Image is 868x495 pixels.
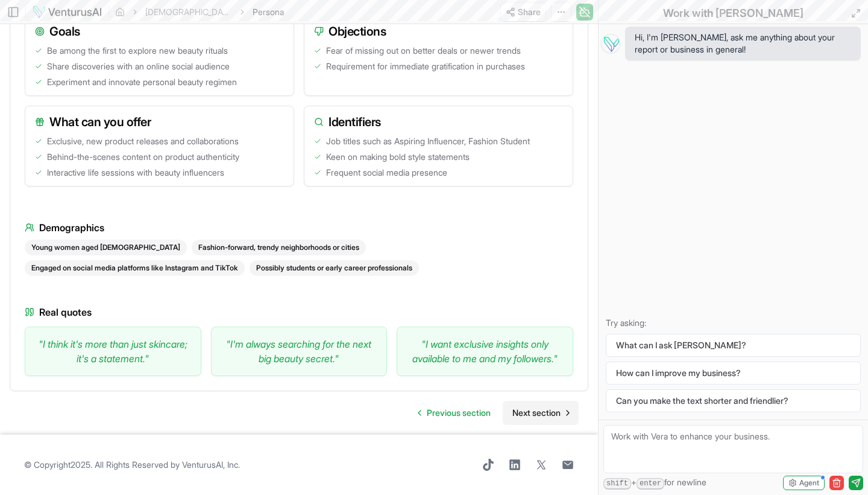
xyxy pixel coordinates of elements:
span: Exclusive, new product releases and collaborations [47,135,239,147]
kbd: enter [637,478,664,490]
span: Fear of missing out on better deals or newer trends [326,45,521,57]
h3: Identifiers [314,113,563,130]
p: " I'm always searching for the next big beauty secret. " [221,337,377,366]
p: Try asking: [606,317,861,329]
span: Previous section [427,407,491,419]
button: What can I ask [PERSON_NAME]? [606,334,861,357]
button: Can you make the text shorter and friendlier? [606,389,861,412]
kbd: shift [603,478,631,490]
h4: Real quotes [25,305,573,319]
a: Go to next page [503,401,579,425]
span: Agent [799,478,819,488]
span: Hi, I'm [PERSON_NAME], ask me anything about your report or business in general! [635,31,851,56]
span: © Copyright 2025 . All Rights Reserved by . [24,459,240,471]
span: Frequent social media presence [326,167,447,179]
button: Agent [783,476,825,490]
span: Interactive life sessions with beauty influencers [47,167,224,179]
img: Vera [601,34,620,53]
a: VenturusAI, Inc [182,459,238,470]
span: + for newline [603,476,706,490]
span: Job titles such as Aspiring Influencer, Fashion Student [326,135,530,147]
div: Engaged on social media platforms like Instagram and TikTok [25,260,245,276]
h3: Objections [314,23,563,40]
span: Next section [512,407,561,419]
div: Young women aged [DEMOGRAPHIC_DATA] [25,240,187,255]
span: Requirement for immediate gratification in purchases [326,60,525,72]
span: Experiment and innovate personal beauty regimen [47,76,237,88]
span: Share discoveries with an online social audience [47,60,230,72]
h3: What can you offer [35,113,284,130]
span: Keen on making bold style statements [326,151,470,163]
button: How can I improve my business? [606,362,861,385]
div: Possibly students or early career professionals [250,260,419,276]
nav: pagination [409,401,579,425]
span: Behind-the-scenes content on product authenticity [47,151,239,163]
div: Fashion-forward, trendy neighborhoods or cities [192,240,366,255]
h3: Goals [35,23,284,40]
h4: Demographics [25,220,573,235]
span: Be among the first to explore new beauty rituals [47,45,228,57]
p: " I think it's more than just skincare; it's a statement. " [35,337,191,366]
p: " I want exclusive insights only available to me and my followers. " [407,337,563,366]
a: Go to previous page [409,401,500,425]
